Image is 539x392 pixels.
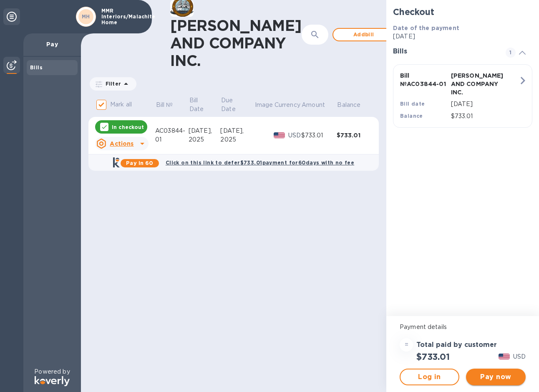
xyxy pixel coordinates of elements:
[166,159,354,166] b: Click on this link to defer $733.01 payment for 60 days with no fee
[499,354,510,359] img: USD
[221,96,242,114] p: Due Date
[506,48,516,58] span: 1
[220,126,254,135] div: [DATE],
[416,352,450,362] h2: $733.01
[126,160,153,166] b: Pay in 60
[189,135,221,144] div: 2025
[30,64,43,71] b: Bills
[451,100,519,109] p: [DATE]
[332,28,395,41] button: Addbill
[82,13,90,20] b: MH
[102,80,121,87] p: Filter
[35,376,70,386] img: Logo
[255,101,273,109] p: Image
[110,140,133,147] u: Actions
[451,71,499,96] p: [PERSON_NAME] AND COMPANY INC.
[451,112,519,121] p: $733.01
[34,367,70,376] p: Powered by
[156,101,173,109] p: Bill №
[220,135,254,144] div: 2025
[337,101,360,109] p: Balance
[400,369,459,385] button: Log in
[221,96,253,114] span: Due Date
[110,100,132,109] p: Mark all
[156,101,184,109] span: Bill №
[340,30,388,40] span: Add bill
[466,369,526,385] button: Pay now
[400,338,413,352] div: =
[275,101,300,109] p: Currency
[400,323,526,331] p: Payment details
[393,7,532,17] h2: Checkout
[302,101,325,109] p: Amount
[393,64,532,128] button: Bill №AC03844-01[PERSON_NAME] AND COMPANY INC.Bill date[DATE]Balance$733.01
[337,101,371,109] span: Balance
[416,341,497,349] h3: Total paid by customer
[301,131,337,140] div: $733.01
[288,131,301,140] p: USD
[473,372,519,382] span: Pay now
[513,352,526,361] p: USD
[400,71,448,88] p: Bill № AC03844-01
[170,17,302,69] h1: [PERSON_NAME] AND COMPANY INC.
[155,126,189,144] div: AC03844-01
[189,96,209,114] p: Bill Date
[393,25,459,31] b: Date of the payment
[302,101,336,109] span: Amount
[101,8,143,25] p: MMR Interiors/Malachite Home
[393,48,496,56] h3: Bills
[189,126,221,135] div: [DATE],
[337,131,372,139] div: $733.01
[400,101,425,107] b: Bill date
[189,96,220,114] span: Bill Date
[274,132,285,138] img: USD
[400,113,423,119] b: Balance
[112,124,144,131] p: In checkout
[393,32,532,41] p: [DATE]
[407,372,452,382] span: Log in
[30,40,74,48] p: Pay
